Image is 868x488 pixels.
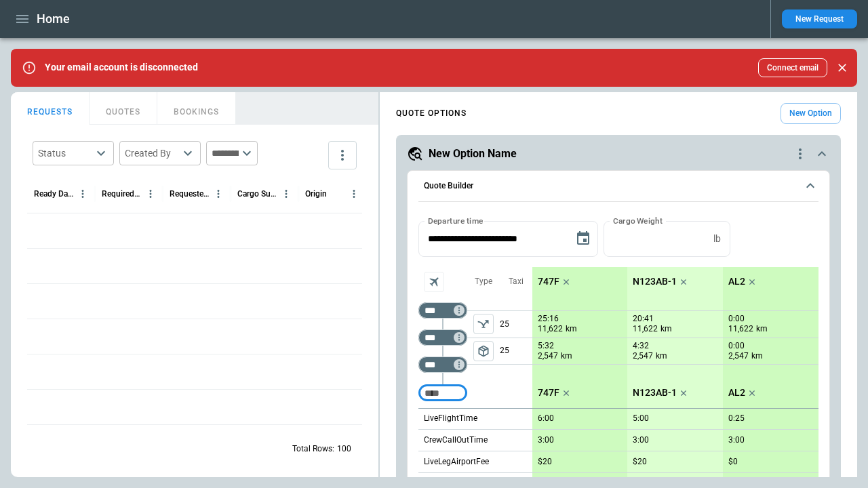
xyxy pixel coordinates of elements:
p: km [566,323,577,335]
button: New Option Namequote-option-actions [407,146,830,162]
p: 6:00 [538,413,554,424]
p: Taxi [509,276,524,287]
p: km [751,350,763,362]
button: New Option [781,103,841,124]
p: CrewCallOutTime [424,434,488,446]
p: N123AB-1 [633,387,677,399]
button: Required Date & Time (UTC+03:00) column menu [142,185,159,203]
div: Ready Date & Time (UTC+03:00) [34,189,74,199]
p: Your email account is disconnected [45,62,198,73]
h6: Quote Builder [424,182,473,190]
p: 25 [500,311,532,338]
div: dismiss [833,53,852,83]
button: BOOKINGS [157,92,236,125]
span: Type of sector [473,341,494,361]
button: New Request [782,9,857,28]
p: 0:25 [728,413,745,424]
div: Cargo Summary [237,189,277,199]
div: quote-option-actions [792,146,808,162]
p: $20 [538,457,552,467]
div: Required Date & Time (UTC+03:00) [102,189,142,199]
p: 3:00 [728,435,745,445]
div: Requested Route [170,189,210,199]
p: 100 [337,443,351,455]
div: Too short [418,385,467,401]
p: 25 [500,338,532,364]
button: more [328,141,357,169]
p: 3:00 [538,435,554,445]
p: km [656,350,667,362]
button: Choose date, selected date is Sep 8, 2025 [570,225,597,252]
label: Cargo Weight [613,215,663,226]
button: Requested Route column menu [210,185,227,203]
div: Too short [418,329,467,346]
h5: New Option Name [429,146,517,161]
p: 25:16 [538,314,559,324]
p: km [660,323,672,335]
button: Close [833,58,852,77]
h4: QUOTE OPTIONS [396,110,467,117]
button: left aligned [473,314,494,334]
div: Created By [125,146,179,160]
p: 2,547 [728,350,749,362]
p: AL2 [728,276,745,287]
p: 0:00 [728,314,745,324]
button: Ready Date & Time (UTC+03:00) column menu [74,185,92,203]
p: 4:32 [633,341,649,351]
span: Type of sector [473,314,494,334]
p: Total Rows: [292,443,334,455]
button: Cargo Summary column menu [277,185,295,203]
div: Too short [418,357,467,373]
p: N123AB-1 [633,276,677,287]
span: package_2 [477,344,490,358]
p: $20 [633,457,647,467]
button: Origin column menu [345,185,363,203]
p: 2,547 [538,350,558,362]
p: 747F [538,276,559,287]
p: 0:00 [728,341,745,351]
p: Type [475,276,492,287]
div: Status [38,146,92,160]
div: Origin [305,189,327,199]
p: lb [713,233,721,245]
button: Connect email [758,58,827,77]
p: km [561,350,572,362]
p: 5:00 [633,413,649,424]
button: Quote Builder [418,171,818,202]
p: 747F [538,387,559,399]
label: Departure time [428,215,484,226]
button: REQUESTS [11,92,90,125]
button: QUOTES [90,92,157,125]
p: 11,622 [538,323,563,335]
p: AL2 [728,387,745,399]
p: km [756,323,768,335]
p: $0 [728,457,738,467]
h1: Home [37,11,70,27]
p: 11,622 [633,323,658,335]
span: Aircraft selection [424,272,444,292]
div: Too short [418,302,467,319]
p: LiveFlightTime [424,413,477,424]
p: 2,547 [633,350,653,362]
p: 20:41 [633,314,654,324]
button: left aligned [473,341,494,361]
p: 11,622 [728,323,753,335]
p: LiveLegAirportFee [424,456,489,468]
p: 3:00 [633,435,649,445]
p: 5:32 [538,341,554,351]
